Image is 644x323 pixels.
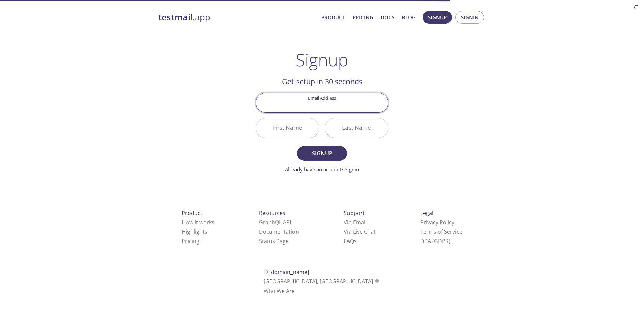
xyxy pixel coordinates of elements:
[264,278,381,285] span: [GEOGRAPHIC_DATA], [GEOGRAPHIC_DATA]
[256,76,388,87] h2: Get setup in 30 seconds
[461,13,479,22] span: Signin
[321,13,345,22] a: Product
[420,209,433,217] span: Legal
[420,237,450,245] a: DPA (GDPR)
[182,219,214,226] a: How it works
[259,209,285,217] span: Resources
[344,209,365,217] span: Support
[402,13,416,22] a: Blog
[264,287,295,295] a: Who We Are
[264,268,309,276] span: © [DOMAIN_NAME]
[344,219,367,226] a: Via Email
[344,237,357,245] a: FAQ
[381,13,394,22] a: Docs
[304,149,340,158] span: Signup
[158,11,193,23] strong: testmail
[420,228,462,235] a: Terms of Service
[353,13,373,22] a: Pricing
[182,237,199,245] a: Pricing
[344,228,376,235] a: Via Live Chat
[259,219,291,226] a: GraphQL API
[420,219,454,226] a: Privacy Policy
[354,237,357,245] span: s
[297,146,347,161] button: Signup
[423,11,452,24] button: Signup
[296,50,348,70] h1: Signup
[428,13,447,22] span: Signup
[285,166,359,173] a: Already have an account? Signin
[182,228,207,235] a: Highlights
[182,209,202,217] span: Product
[455,11,484,24] button: Signin
[259,237,289,245] a: Status Page
[158,12,316,23] a: testmail.app
[259,228,299,235] a: Documentation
